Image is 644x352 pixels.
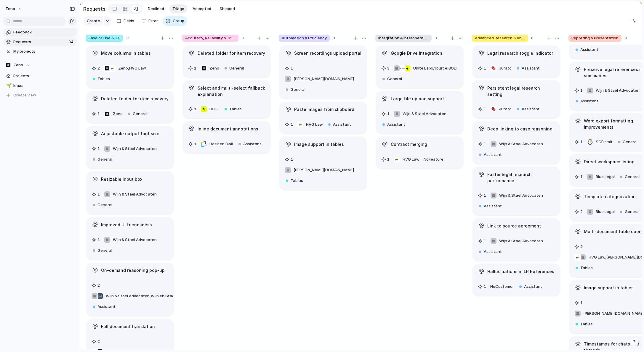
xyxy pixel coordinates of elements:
[580,98,598,104] span: Assistant
[229,106,242,112] span: Tables
[380,109,391,119] button: 1
[13,39,67,45] span: Requests
[198,85,265,97] h1: Select and multi-select fallback explanation
[499,238,543,244] span: Wijn & Stael Advocaten
[194,106,196,112] span: 1
[484,106,486,112] span: 1
[13,83,75,89] span: Ideas
[90,235,101,245] button: 1
[3,81,77,90] a: 🌱Ideas
[489,236,544,246] button: Wijn & Stael Advocaten
[86,263,174,316] div: On-demand reasoning pop-up2Wijn & Stael Advocaten,Wijn en StaelAssistant
[97,304,116,310] span: Assistant
[387,65,390,71] span: 3
[580,88,583,93] span: 1
[484,141,486,147] span: 1
[476,236,488,246] button: 1
[391,50,442,56] h1: Google Drive Integration
[585,86,641,95] button: Wijn & Stael Advocaten
[380,120,408,129] button: Assistant
[499,141,543,147] span: Wijn & Stael Advocaten
[584,285,634,291] h1: Image support in tables
[291,122,293,127] span: 1
[584,193,636,200] h1: Template categorization
[113,111,123,117] span: Zeno
[113,146,157,152] span: Wijn & Stael Advocaten
[113,237,157,243] span: Wijn & Stael Advocaten
[6,82,10,89] div: 🌱
[585,207,616,217] button: Blue Legal
[283,64,294,73] button: 1
[333,122,351,127] span: Assistant
[573,86,584,95] button: 1
[333,35,335,41] span: 3
[190,4,214,13] button: Accepted
[163,16,187,26] button: Group
[90,64,101,73] button: 2
[291,65,293,71] span: 1
[102,190,158,199] button: Wijn & Stael Advocaten
[220,6,235,12] span: Shipped
[198,50,265,56] h1: Deleted folder for item recovery
[573,263,595,273] button: Tables
[499,106,512,112] span: Jurato
[487,171,555,184] h1: Faster legal research performance
[97,111,100,117] span: 1
[183,121,270,153] div: Inline document annotations1Hoek en BlokAssistant
[283,165,355,175] button: [PERSON_NAME][DOMAIN_NAME]
[476,282,488,291] button: 1
[3,91,77,100] button: Create view
[580,139,583,145] span: 1
[573,45,601,54] button: Assistant
[484,284,486,290] span: 1
[392,155,421,164] button: HVG Law
[169,4,187,13] button: Triage
[90,190,101,199] button: 1
[217,4,238,13] button: Shipped
[392,109,448,119] button: Wijn & Stael Advocaten
[187,104,198,114] button: 1
[294,106,354,113] h1: Paste images from clipboard
[573,298,584,308] button: 1
[90,337,101,346] button: 2
[133,111,148,117] span: General
[5,6,15,12] span: Zeno
[435,35,437,41] span: 3
[573,319,595,329] button: Tables
[489,282,515,291] button: NoCustomer
[422,155,445,164] button: NoFeature
[580,244,583,250] span: 2
[484,238,486,244] span: 1
[524,284,542,290] span: Assistant
[403,156,419,162] span: HVG Law
[106,293,175,299] span: Wijn & Stael Advocaten , Wijn en Stael
[145,4,167,13] button: Declined
[294,167,354,173] span: [PERSON_NAME][DOMAIN_NAME]
[294,141,344,148] h1: Image support in tables
[101,323,155,330] h1: Full document translation
[97,156,112,162] span: General
[571,35,619,41] span: Reporting & Presentation
[585,137,614,147] button: SGB smit
[124,18,134,24] span: Fields
[489,139,544,149] button: Wijn & Stael Advocaten
[101,96,169,102] h1: Deleted folder for item recovery
[476,201,504,211] button: Assistant
[296,120,324,129] button: HVG Law
[476,104,488,114] button: 1
[90,291,172,301] button: Wijn & Stael Advocaten,Wijn en Stael
[489,191,544,200] button: Wijn & Stael Advocaten
[514,104,542,114] button: Assistant
[484,152,502,158] span: Assistant
[306,122,323,127] span: HVG Law
[222,64,247,73] button: General
[86,217,174,260] div: Improved UI friendliness1Wijn & Stael AdvocatenGeneral
[487,126,552,132] h1: Deep linking to case reasoning
[173,18,184,24] span: Group
[102,64,148,73] button: Zeno,HVG Law
[280,102,367,134] div: Paste images from clipboard1HVG LawAssistant
[3,4,25,14] button: Zeno
[125,109,150,119] button: General
[291,156,293,162] span: 1
[222,104,244,114] button: Tables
